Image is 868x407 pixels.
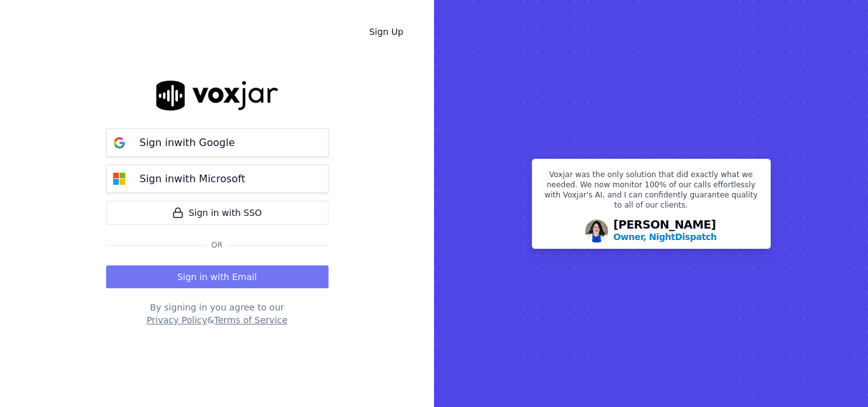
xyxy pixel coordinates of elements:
[214,314,287,326] button: Terms of Service
[585,220,608,243] img: Avatar
[107,130,132,156] img: google Sign in button
[540,170,763,215] p: Voxjar was the only solution that did exactly what we needed. We now monitor 100% of our calls ef...
[140,135,235,150] p: Sign in with Google
[106,301,329,326] div: By signing in you agree to our &
[106,128,329,157] button: Sign inwith Google
[107,166,132,192] img: microsoft Sign in button
[147,314,207,326] button: Privacy Policy
[613,230,717,243] p: Owner, NightDispatch
[106,164,329,193] button: Sign inwith Microsoft
[106,265,329,288] button: Sign in with Email
[106,201,329,225] a: Sign in with SSO
[207,240,228,250] span: Or
[613,219,717,243] div: [PERSON_NAME]
[156,81,278,110] img: logo
[140,171,245,187] p: Sign in with Microsoft
[359,20,414,43] a: Sign Up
